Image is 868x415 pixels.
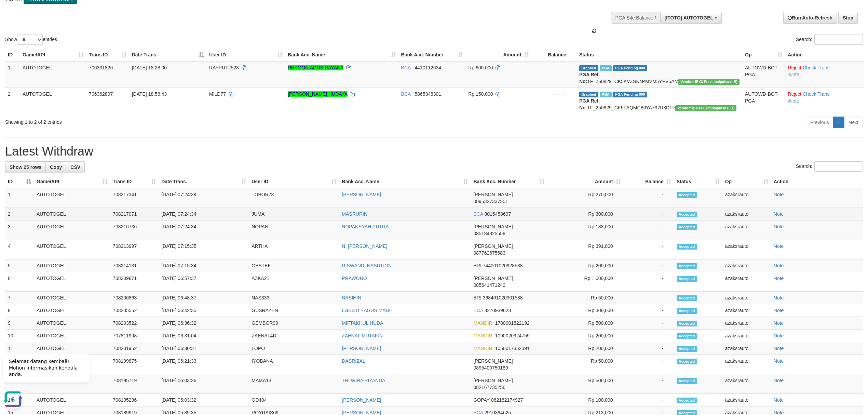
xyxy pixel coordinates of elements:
th: User ID: activate to sort column ascending [249,175,339,188]
label: Show entries [5,35,57,45]
td: azaksrauto [722,330,771,342]
td: Rp 50,000 [547,292,623,304]
td: Rp 138,000 [547,220,623,240]
span: BCA [473,308,483,313]
td: 708209871 [110,272,159,292]
td: 8 [5,304,34,317]
select: Showentries [17,35,43,45]
td: 708199875 [110,355,159,374]
td: [DATE] 06:31:04 [159,330,249,342]
td: - [623,342,674,355]
td: AUTOTOGEL [34,292,110,304]
span: GOPAY [473,397,489,403]
td: 9 [5,317,34,330]
th: Op: activate to sort column ascending [742,49,785,61]
a: Check Trans [803,65,830,70]
th: Op: activate to sort column ascending [722,175,771,188]
span: Accepted [677,359,697,364]
td: - [623,374,674,394]
span: RAYPUT2528 [209,65,239,70]
th: Bank Acc. Name: activate to sort column ascending [285,49,398,61]
a: Note [789,98,799,104]
a: Previous [806,117,833,128]
a: 1 [833,117,844,128]
th: Action [771,175,863,188]
span: 706331826 [89,65,113,70]
td: AUTOWD-BOT-PGA [742,88,785,114]
td: TOBOR78 [249,188,339,208]
td: azaksrauto [722,394,771,406]
span: [PERSON_NAME] [473,224,513,229]
a: Reject [788,91,801,97]
a: Note [774,263,784,268]
div: - - - [534,64,574,71]
th: Game/API: activate to sort column ascending [20,49,86,61]
span: Marked by azaksrauto [600,92,612,97]
span: BCA [473,211,483,217]
td: NOPAN [249,220,339,240]
td: AUTOTOGEL [34,317,110,330]
span: Rp 150.000 [468,91,493,97]
a: Note [774,224,784,229]
input: Search: [814,161,863,172]
div: Showing 1 to 2 of 2 entries [5,116,356,125]
span: Copy [50,164,62,170]
span: Copy 082167735256 to clipboard [473,385,505,390]
td: [DATE] 06:48:37 [159,292,249,304]
span: Copy 087762675683 to clipboard [473,250,505,256]
td: - [623,220,674,240]
span: [PERSON_NAME] [473,378,513,383]
td: AUTOTOGEL [34,272,110,292]
span: MANDIRI [473,346,493,351]
td: 708213997 [110,240,159,259]
a: Note [789,72,799,77]
span: MANDIRI [473,333,493,338]
span: [DATE] 18:56:43 [132,91,167,97]
td: [DATE] 06:21:33 [159,355,249,374]
th: Bank Acc. Name: activate to sort column ascending [339,175,471,188]
td: [DATE] 06:57:37 [159,272,249,292]
span: 706362807 [89,91,113,97]
td: AUTOTOGEL [34,304,110,317]
td: azaksrauto [722,355,771,374]
a: Note [774,192,784,197]
td: 708217071 [110,208,159,220]
td: 708195719 [110,374,159,394]
label: Search: [796,161,863,172]
td: - [623,272,674,292]
td: GEMBOR99 [249,317,339,330]
th: Date Trans.: activate to sort column descending [129,49,206,61]
a: Stop [838,12,858,24]
td: AUTOTOGEL [20,88,86,114]
td: azaksrauto [722,272,771,292]
span: Copy 8015458697 to clipboard [484,211,511,217]
span: BRI [473,295,481,300]
td: AZKA21 [249,272,339,292]
td: IYOBANA [249,355,339,374]
th: Date Trans.: activate to sort column ascending [159,175,249,188]
a: Note [774,211,784,217]
td: 11 [5,342,34,355]
a: Show 25 rows [5,161,46,173]
td: Rp 50,000 [547,355,623,374]
span: Accepted [677,192,697,198]
a: Copy [45,161,66,173]
td: 1 [5,61,20,88]
span: Accepted [677,244,697,250]
td: Rp 1,000,000 [547,272,623,292]
td: azaksrauto [722,292,771,304]
label: Search: [796,35,863,45]
span: BCA [401,65,411,70]
th: Game/API: activate to sort column ascending [34,175,110,188]
td: 708203522 [110,317,159,330]
span: Copy 085641471242 to clipboard [473,282,505,288]
span: Accepted [677,212,697,217]
h1: Latest Withdraw [5,145,863,158]
td: LOPO [249,342,339,355]
th: ID [5,49,20,61]
td: AUTOWD-BOT-PGA [742,61,785,88]
td: [DATE] 06:03:32 [159,394,249,406]
td: JUMA [249,208,339,220]
td: 708195236 [110,394,159,406]
span: [PERSON_NAME] [473,358,513,364]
